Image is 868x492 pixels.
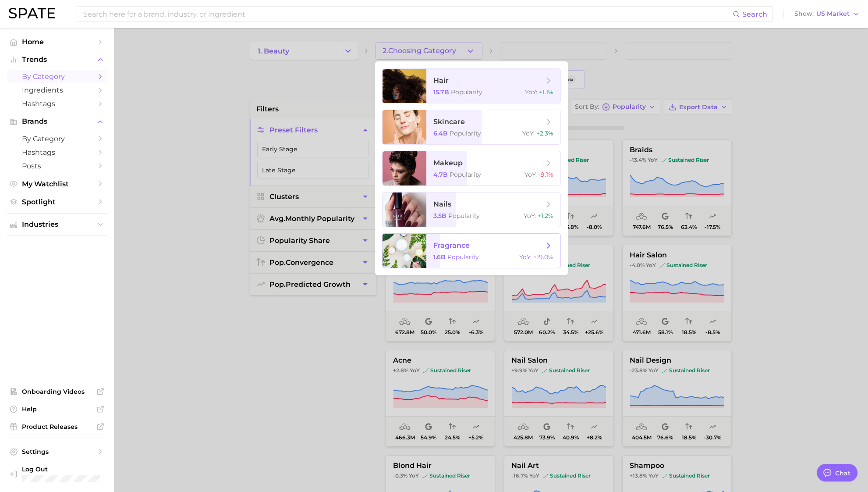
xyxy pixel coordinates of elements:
span: YoY : [525,88,537,96]
span: YoY : [522,129,535,137]
span: 3.5b [433,212,446,220]
input: Search here for a brand, industry, or ingredient [82,7,733,21]
span: Popularity [448,212,480,220]
span: fragrance [433,241,470,250]
button: Trends [7,53,107,66]
span: YoY : [519,253,531,261]
span: Settings [22,448,92,456]
span: Hashtags [22,148,92,157]
a: Hashtags [7,146,107,159]
button: Industries [7,218,107,231]
span: 15.7b [433,88,449,96]
a: Home [7,35,107,49]
span: Home [22,38,92,46]
button: ShowUS Market [792,8,861,20]
span: Hashtags [22,100,92,108]
span: Popularity [450,129,481,137]
a: Ingredients [7,83,107,97]
img: SPATE [9,8,55,18]
span: Popularity [450,171,481,178]
ul: 2.Choosing Category [375,61,568,275]
span: +1.1% [539,88,553,96]
span: 1.6b [433,253,446,261]
span: 6.4b [433,129,448,137]
span: YoY : [524,171,537,178]
span: Industries [22,221,92,228]
span: makeup [433,159,463,167]
span: Ingredients [22,86,92,94]
span: Popularity [451,88,482,96]
span: Posts [22,162,92,170]
span: +2.3% [536,129,553,137]
a: Settings [7,445,107,458]
button: Brands [7,115,107,128]
span: Trends [22,56,92,64]
span: US Market [816,11,850,16]
a: Hashtags [7,97,107,111]
a: My Watchlist [7,177,107,191]
span: Popularity [447,253,479,261]
span: by Category [22,72,92,81]
span: My Watchlist [22,180,92,188]
span: YoY : [524,212,536,220]
span: Show [794,11,814,16]
span: Spotlight [22,198,92,206]
span: Product Releases [22,423,92,431]
span: hair [433,76,449,85]
a: Log out. Currently logged in with e-mail hslocum@essentialingredients.com. [7,463,107,485]
span: 4.7b [433,171,448,178]
a: Onboarding Videos [7,385,107,398]
a: Help [7,403,107,416]
a: by Category [7,132,107,146]
a: Product Releases [7,420,107,433]
span: Help [22,405,92,413]
span: Onboarding Videos [22,388,92,396]
a: Spotlight [7,195,107,209]
span: Log Out [22,465,132,473]
a: Posts [7,159,107,173]
span: -9.1% [539,171,553,178]
span: nails [433,200,451,208]
span: by Category [22,135,92,143]
span: Search [742,10,767,18]
a: by Category [7,70,107,83]
span: +1.2% [538,212,553,220]
span: skincare [433,118,465,126]
span: +19.0% [533,253,553,261]
span: Brands [22,118,92,125]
